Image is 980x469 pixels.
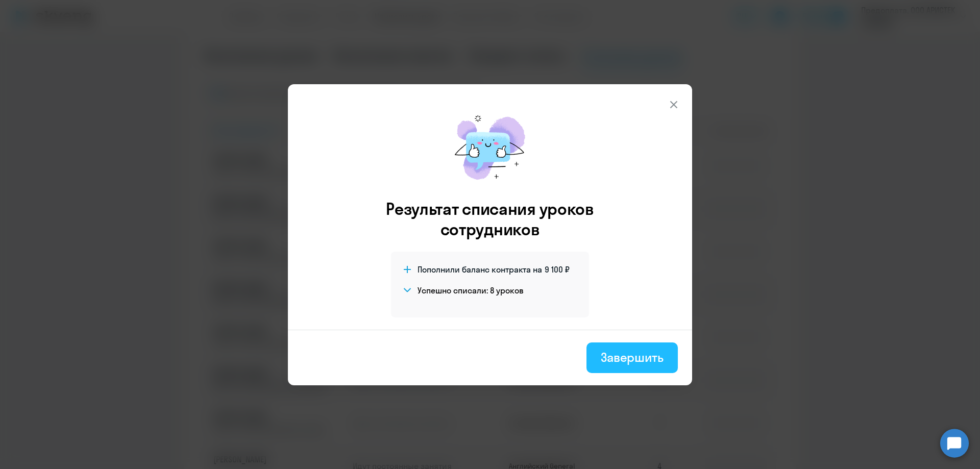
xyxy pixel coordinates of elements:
button: Завершить [586,342,678,373]
span: 9 100 ₽ [545,264,570,275]
img: mirage-message.png [444,105,536,190]
h4: Успешно списали: 8 уроков [418,285,524,296]
h3: Результат списания уроков сотрудников [372,199,608,239]
span: Пополнили баланс контракта на [418,264,542,275]
div: Завершить [601,349,664,365]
